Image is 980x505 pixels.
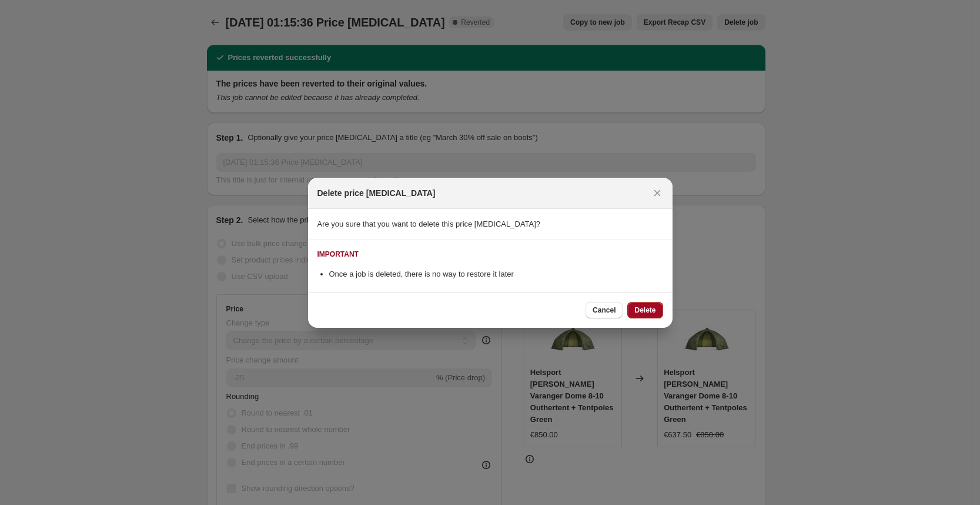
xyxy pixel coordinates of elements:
button: Delete [627,302,663,318]
span: Are you sure that you want to delete this price [MEDICAL_DATA]? [317,220,541,228]
h2: Delete price [MEDICAL_DATA] [317,187,436,199]
button: Close [649,185,665,201]
li: Once a job is deleted, there is no way to restore it later [329,268,663,280]
span: Delete [634,305,655,315]
button: Cancel [586,302,623,318]
div: IMPORTANT [317,250,359,259]
span: Cancel [593,305,616,315]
